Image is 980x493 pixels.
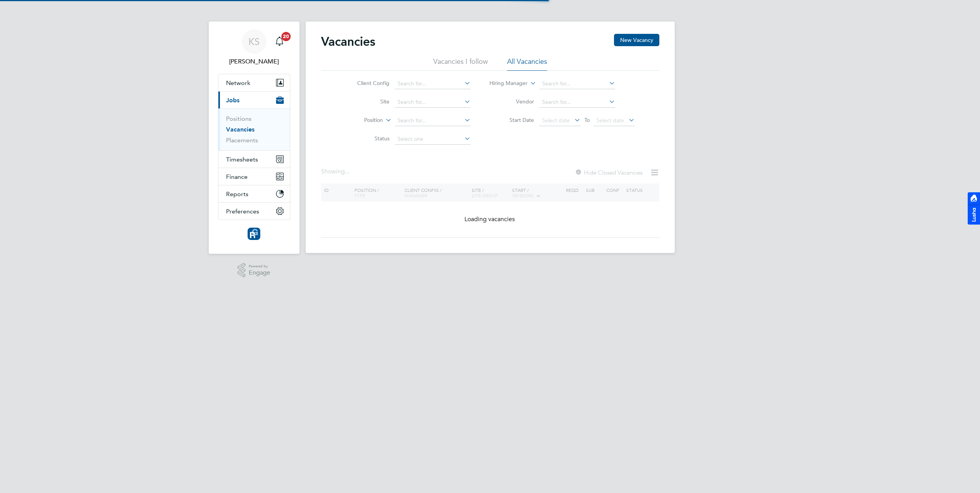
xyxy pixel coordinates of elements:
[218,74,290,91] button: Network
[321,168,351,176] div: Showing
[218,108,290,150] div: Jobs
[395,134,471,145] input: Select one
[218,151,290,168] button: Timesheets
[226,97,240,104] span: Jobs
[539,97,615,108] input: Search for...
[345,98,389,105] label: Site
[218,57,290,66] span: Katie Smith
[218,185,290,202] button: Reports
[339,117,383,124] label: Position
[226,79,250,87] span: Network
[582,115,592,125] span: To
[218,168,290,185] button: Finance
[395,97,471,108] input: Search for...
[345,80,389,87] label: Client Config
[321,34,375,49] h2: Vacancies
[281,32,291,41] span: 20
[542,117,570,124] span: Select date
[507,57,547,71] li: All Vacancies
[218,203,290,220] button: Preferences
[218,92,290,108] button: Jobs
[272,29,287,54] a: 20
[209,22,299,254] nav: Main navigation
[226,126,255,133] a: Vacancies
[490,117,534,123] label: Start Date
[248,228,260,240] img: resourcinggroup-logo-retina.png
[218,228,290,240] a: Go to home page
[539,78,615,89] input: Search for...
[226,190,248,198] span: Reports
[226,137,258,144] a: Placements
[226,173,248,180] span: Finance
[490,98,534,105] label: Vendor
[238,263,270,278] a: Powered byEngage
[226,208,259,215] span: Preferences
[226,156,258,163] span: Timesheets
[433,57,488,71] li: Vacancies I follow
[249,270,270,276] span: Engage
[575,169,642,176] label: Hide Closed Vacancies
[226,115,251,122] a: Positions
[345,135,389,142] label: Status
[395,115,471,126] input: Search for...
[248,37,260,47] span: KS
[218,29,290,66] a: KS[PERSON_NAME]
[249,263,270,270] span: Powered by
[395,78,471,89] input: Search for...
[596,117,624,124] span: Select date
[483,80,527,87] label: Hiring Manager
[345,168,349,175] span: ...
[614,34,659,46] button: New Vacancy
